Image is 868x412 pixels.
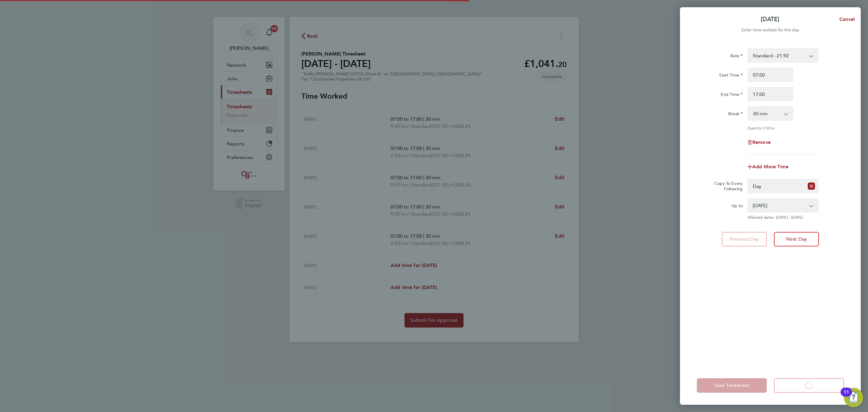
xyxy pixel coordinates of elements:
[844,392,849,400] div: 11
[728,111,743,118] label: Break
[761,15,779,24] p: [DATE]
[719,72,743,80] label: Start Time
[747,68,793,82] input: E.g. 08:00
[747,125,819,130] div: Quantity: hrs
[747,140,771,145] button: Remove
[709,181,743,192] label: Copy To Every Following
[752,164,788,170] span: Add More Time
[844,388,863,407] button: Open Resource Center, 11 new notifications
[747,164,788,169] button: Add More Time
[786,236,807,242] span: Next Day
[752,139,771,145] span: Remove
[747,87,793,101] input: E.g. 18:00
[763,125,770,130] span: 9.50
[680,27,861,34] div: Enter time worked for this day.
[808,179,815,193] button: Reset selection
[730,53,743,60] label: Rate
[838,16,855,22] span: Cancel
[774,232,819,246] button: Next Day
[747,215,819,220] span: Affected dates: [DATE] - [DATE]
[721,92,743,99] label: End Time
[731,203,743,210] label: Up to
[830,13,861,25] button: Cancel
